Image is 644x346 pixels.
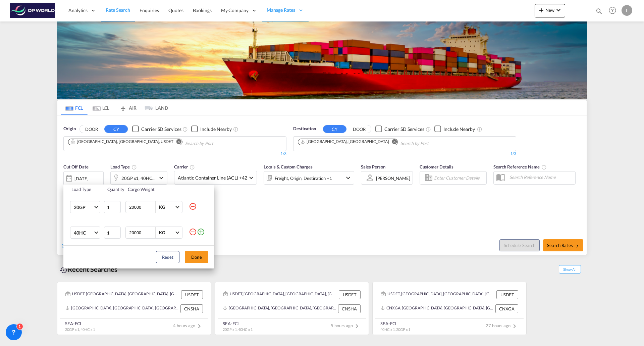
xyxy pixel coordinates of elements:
[63,185,103,194] th: Load Type
[74,204,93,211] span: 20GP
[159,204,165,210] div: KG
[104,227,121,239] input: Qty
[70,201,100,213] md-select: Choose: 20GP
[128,186,185,192] div: Cargo Weight
[185,251,208,263] button: Done
[156,251,179,263] button: Reset
[103,185,124,194] th: Quantity
[197,228,205,236] md-icon: icon-plus-circle-outline
[104,201,121,213] input: Qty
[74,230,93,236] span: 40HC
[128,201,155,213] input: Enter Weight
[159,230,165,235] div: KG
[189,202,197,210] md-icon: icon-minus-circle-outline
[128,227,155,238] input: Enter Weight
[189,228,197,236] md-icon: icon-minus-circle-outline
[70,227,100,239] md-select: Choose: 40HC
